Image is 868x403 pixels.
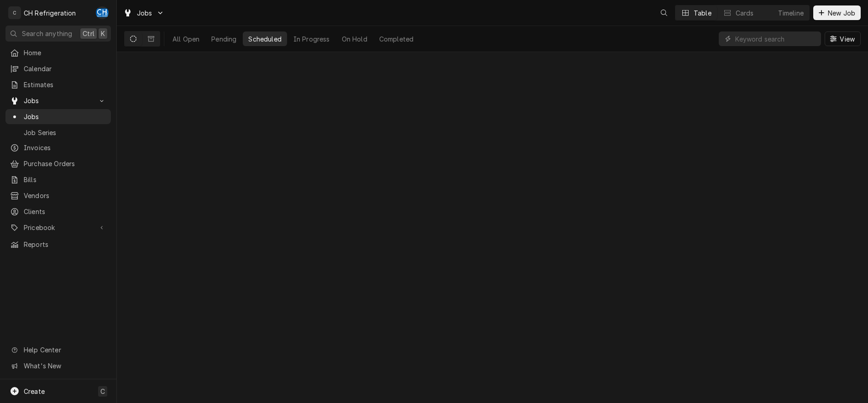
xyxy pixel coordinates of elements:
div: Pending [211,34,236,44]
span: Search anything [22,29,72,38]
span: Jobs [24,96,93,105]
a: Vendors [5,188,111,203]
a: Purchase Orders [5,156,111,171]
div: CH [96,6,109,19]
span: Estimates [24,80,106,89]
a: Go to Pricebook [5,220,111,235]
span: What's New [24,361,105,371]
a: Go to Help Center [5,342,111,357]
a: Job Series [5,125,111,140]
a: Home [5,45,111,60]
div: Timeline [778,8,804,18]
a: Estimates [5,77,111,92]
div: Cards [736,8,754,18]
div: Table [694,8,711,18]
span: Vendors [24,191,106,200]
div: Chris Hiraga's Avatar [96,6,109,19]
a: Calendar [5,61,111,76]
button: Search anythingCtrlK [5,26,111,42]
div: Scheduled [248,34,281,44]
span: Pricebook [24,223,93,232]
span: Create [24,387,45,395]
span: K [101,29,105,38]
a: Invoices [5,140,111,155]
div: In Progress [293,34,330,44]
span: View [838,34,857,44]
span: Ctrl [83,29,94,38]
span: Invoices [24,143,106,152]
div: C [8,6,21,19]
span: Bills [24,175,106,184]
span: Help Center [24,345,105,355]
div: All Open [173,34,199,44]
button: View [825,31,861,46]
a: Go to Jobs [5,93,111,108]
div: On Hold [342,34,367,44]
span: Calendar [24,64,106,73]
a: Go to What's New [5,358,111,373]
span: Jobs [24,112,106,121]
a: Bills [5,172,111,187]
span: Job Series [24,128,106,137]
span: Jobs [137,8,152,18]
button: New Job [813,5,861,20]
a: Jobs [5,109,111,124]
button: Open search [657,5,671,20]
input: Keyword search [735,31,816,46]
a: Go to Jobs [120,5,168,21]
div: Completed [379,34,413,44]
span: Clients [24,207,106,216]
div: CH Refrigeration [24,8,76,18]
a: Clients [5,204,111,219]
span: Home [24,48,106,58]
span: Purchase Orders [24,159,106,168]
span: Reports [24,240,106,249]
span: New Job [826,8,857,18]
span: C [100,387,105,396]
a: Reports [5,237,111,252]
